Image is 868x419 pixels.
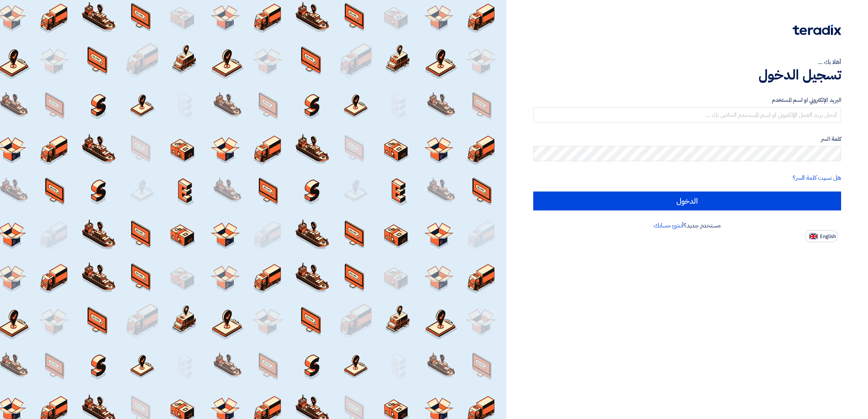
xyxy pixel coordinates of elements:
[533,221,841,230] div: مستخدم جديد؟
[533,67,841,83] h1: تسجيل الدخول
[533,192,841,210] input: الدخول
[820,234,836,239] span: English
[533,96,841,104] label: البريد الإلكتروني او اسم المستخدم
[805,230,838,242] button: English
[654,221,684,230] a: أنشئ حسابك
[793,173,841,182] a: هل نسيت كلمة السر؟
[809,234,818,239] img: en-US.png
[533,107,841,123] input: أدخل بريد العمل الإلكتروني او اسم المستخدم الخاص بك ...
[533,135,841,143] label: كلمة السر
[533,58,841,67] div: أهلا بك ...
[793,25,841,35] img: Teradix logo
